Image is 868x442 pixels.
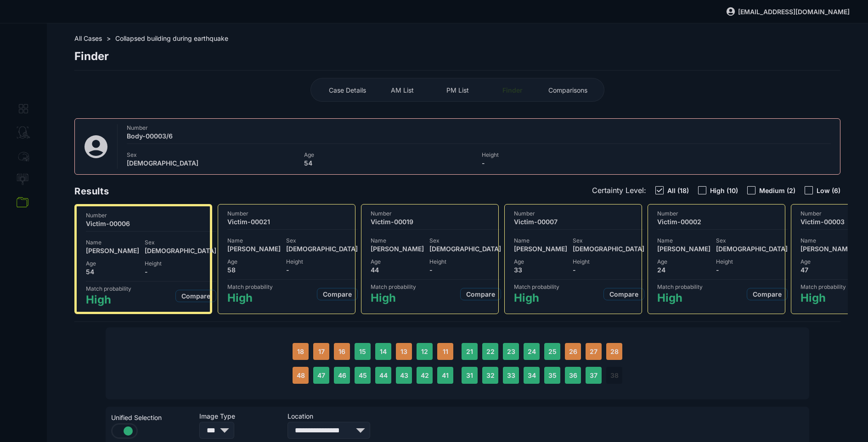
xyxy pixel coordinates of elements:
[86,220,216,227] span: Victim-00006
[573,266,644,274] span: -
[514,218,644,226] span: Victim-00007
[486,348,495,355] span: 22
[127,124,831,131] span: Number
[429,266,501,274] span: -
[514,283,559,290] span: Match probability
[371,237,424,244] span: Name
[145,260,216,267] span: Height
[657,291,703,304] span: High
[82,133,110,160] img: svg%3e
[514,237,567,244] span: Name
[227,210,358,217] span: Number
[817,187,840,194] span: Low (6)
[379,371,388,379] span: 44
[800,237,854,244] span: Name
[74,34,102,42] span: All Cases
[74,186,109,197] span: Results
[514,266,567,274] span: 33
[297,371,305,379] span: 48
[304,151,476,158] span: Age
[86,239,139,246] span: Name
[482,159,654,167] span: -
[528,371,536,379] span: 34
[507,371,515,379] span: 33
[429,237,501,244] span: Sex
[590,371,597,379] span: 37
[181,292,210,300] span: Compare
[421,348,428,355] span: 12
[329,86,366,94] span: Case Details
[380,348,387,355] span: 14
[318,348,325,355] span: 17
[514,258,567,265] span: Age
[286,237,358,244] span: Sex
[657,237,710,244] span: Name
[657,266,710,274] span: 24
[507,348,515,355] span: 23
[371,291,416,304] span: High
[304,159,476,167] span: 54
[482,151,654,158] span: Height
[338,371,346,379] span: 46
[716,266,788,274] span: -
[227,266,281,274] span: 58
[323,290,352,298] span: Compare
[359,348,366,355] span: 15
[800,258,854,265] span: Age
[175,290,216,302] button: Compare
[466,348,473,355] span: 21
[592,186,646,195] span: Certainty Level:
[227,258,281,265] span: Age
[287,412,370,420] span: Location
[400,371,408,379] span: 43
[127,132,831,140] span: Body-00003/6
[107,34,111,42] span: >
[227,218,358,226] span: Victim-00021
[716,237,788,244] span: Sex
[286,258,358,265] span: Height
[710,187,738,194] span: High (10)
[569,348,577,355] span: 26
[466,290,495,298] span: Compare
[371,218,501,226] span: Victim-00019
[443,348,448,355] span: 11
[753,290,782,298] span: Compare
[227,237,281,244] span: Name
[548,86,587,94] span: Comparisons
[738,8,850,16] span: [EMAIL_ADDRESS][DOMAIN_NAME]
[726,6,736,17] img: svg%3e
[127,159,299,167] span: [DEMOGRAPHIC_DATA]
[391,86,414,94] span: AM List
[486,371,495,379] span: 32
[747,288,788,300] button: Compare
[657,210,788,217] span: Number
[569,371,577,379] span: 36
[610,348,619,355] span: 28
[573,258,644,265] span: Height
[145,247,216,254] span: [DEMOGRAPHIC_DATA]
[145,268,216,276] span: -
[800,266,854,274] span: 47
[111,414,194,421] span: Unified Selection
[514,210,644,217] span: Number
[86,212,216,219] span: Number
[573,245,644,253] span: [DEMOGRAPHIC_DATA]
[317,371,325,379] span: 47
[528,348,536,355] span: 24
[286,266,358,274] span: -
[297,348,304,355] span: 18
[86,268,139,276] span: 54
[371,210,501,217] span: Number
[74,50,109,63] span: Finder
[371,258,424,265] span: Age
[800,291,846,304] span: High
[371,266,424,274] span: 44
[657,258,710,265] span: Age
[317,288,358,300] button: Compare
[338,348,345,355] span: 16
[657,283,703,290] span: Match probability
[421,371,429,379] span: 42
[86,293,131,306] span: High
[590,348,597,355] span: 27
[514,291,559,304] span: High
